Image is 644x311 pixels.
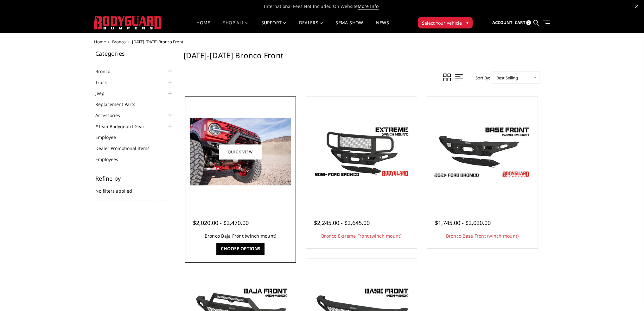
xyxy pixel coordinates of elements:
[193,219,249,227] span: $2,020.00 - $2,470.00
[95,176,174,181] h5: Refine by
[95,112,128,119] a: Accessories
[429,98,536,206] a: Freedom Series - Bronco Base Front Bumper Bronco Base Front (winch mount)
[95,90,112,96] a: Jeep
[612,281,644,311] iframe: Chat Widget
[219,144,262,159] a: Quick view
[95,51,174,56] h5: Categories
[514,14,531,31] a: Cart 0
[358,3,379,9] a: More Info
[205,233,277,239] a: Bronco Baja Front (winch mount)
[132,39,183,45] span: [DATE]-[DATE] Bronco Front
[418,17,473,28] button: Select Your Vehicle
[299,21,323,33] a: Dealers
[196,21,210,33] a: Home
[223,21,249,33] a: shop all
[308,98,415,206] a: Bronco Extreme Front (winch mount) Bronco Extreme Front (winch mount)
[435,219,491,227] span: $1,745.00 - $2,020.00
[95,156,126,163] a: Employees
[95,68,118,75] a: Bronco
[492,20,512,25] span: Account
[314,219,370,227] span: $2,245.00 - $2,645.00
[466,19,469,26] span: ▾
[94,16,162,29] img: BODYGUARD BUMPERS
[514,20,525,25] span: Cart
[95,134,124,140] a: Employee
[261,21,286,33] a: Support
[95,176,174,201] div: No filters applied
[95,145,157,152] a: Dealer Promotional Items
[422,20,462,26] span: Select Your Vehicle
[216,243,264,255] a: Choose Options
[492,14,512,31] a: Account
[95,79,115,86] a: Truck
[376,21,389,33] a: News
[183,51,539,65] h1: [DATE]-[DATE] Bronco Front
[472,73,490,83] label: Sort By:
[526,20,531,25] span: 0
[446,233,519,239] a: Bronco Base Front (winch mount)
[335,21,363,33] a: SEMA Show
[95,123,152,130] a: #TeamBodyguard Gear
[94,39,106,45] a: Home
[190,118,291,185] img: Bronco Baja Front (winch mount)
[187,98,294,206] a: Bodyguard Ford Bronco Bronco Baja Front (winch mount)
[321,233,402,239] a: Bronco Extreme Front (winch mount)
[95,101,143,108] a: Replacement Parts
[112,39,126,45] a: Bronco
